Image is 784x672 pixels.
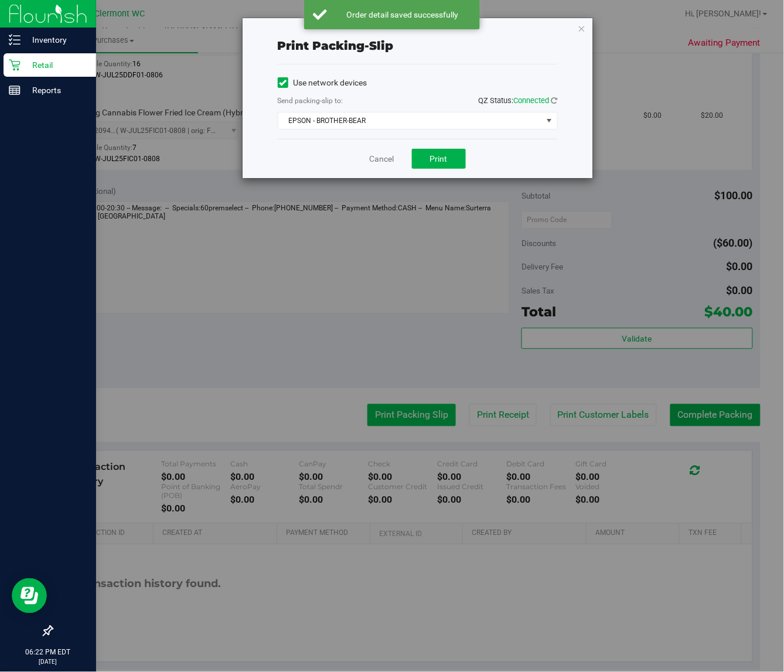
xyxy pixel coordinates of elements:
span: select [542,112,557,129]
p: [DATE] [5,658,91,667]
inline-svg: Reports [9,84,21,96]
inline-svg: Retail [9,59,21,71]
p: Reports [21,83,91,97]
span: Print [430,154,448,163]
label: Send packing-slip to: [278,95,343,106]
p: 06:22 PM EDT [5,647,91,658]
span: QZ Status: [479,96,558,105]
div: Order detail saved successfully [333,9,471,21]
iframe: Resource center [12,578,47,613]
p: Retail [21,58,91,72]
p: Inventory [21,33,91,47]
inline-svg: Inventory [9,34,21,46]
span: EPSON - BROTHER-BEAR [278,112,543,129]
span: Print packing-slip [278,39,394,53]
span: Connected [514,96,550,105]
button: Print [412,149,466,169]
a: Cancel [370,153,394,165]
label: Use network devices [278,77,367,89]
